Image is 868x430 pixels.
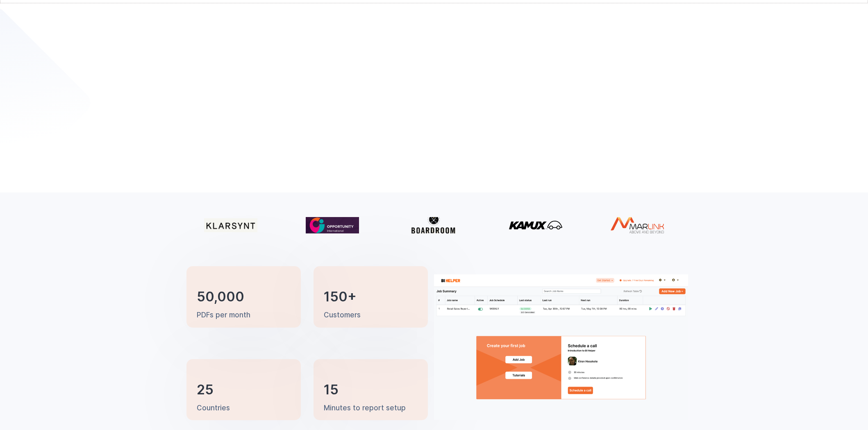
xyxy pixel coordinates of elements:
img: Klarsynt logo [204,218,257,232]
h3: 15 [324,384,339,396]
p: Minutes to report setup [324,403,406,413]
h3: 25 [197,384,214,396]
h3: 50,000 [197,291,244,303]
h3: 150+ [324,291,357,303]
p: Customers [324,310,361,320]
p: Countries [197,403,230,413]
p: PDFs per month [197,310,250,320]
